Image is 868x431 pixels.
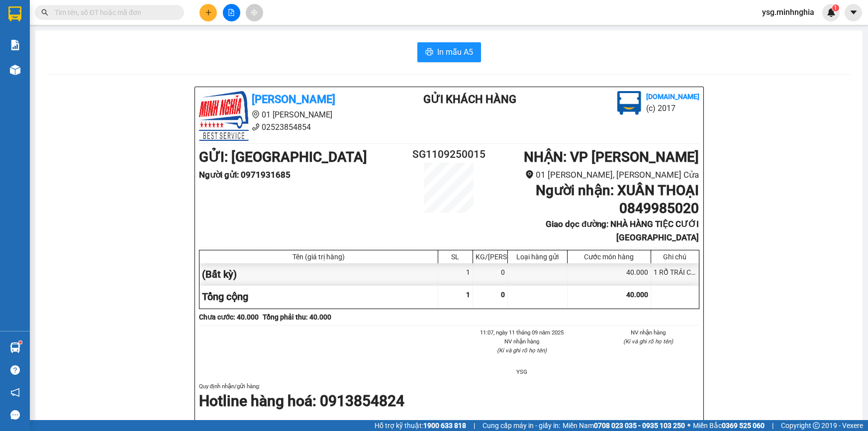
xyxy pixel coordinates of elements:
span: environment [525,170,534,179]
span: environment [252,110,260,118]
img: logo.jpg [199,91,249,141]
span: ⚪️ [687,424,690,428]
sup: 1 [832,4,839,11]
button: caret-down [845,4,862,21]
div: Loại hàng gửi [510,253,565,261]
div: Ghi chú [654,253,696,261]
span: printer [425,48,433,57]
li: NV nhận hàng [597,328,699,337]
li: 02523854854 [199,121,384,133]
span: Hỗ trợ kỹ thuật: [375,420,466,431]
span: message [10,410,20,420]
span: file-add [228,9,235,16]
b: NHẬN : VP [PERSON_NAME] [524,149,699,165]
b: [PERSON_NAME] [252,93,335,106]
div: (Bất kỳ) [199,263,438,286]
li: NV nhận hàng [471,337,574,346]
li: 01 [PERSON_NAME] [199,108,384,121]
span: 40.000 [626,291,648,299]
span: 1 [466,291,470,299]
i: (Kí và ghi rõ họ tên) [623,338,673,345]
sup: 1 [19,341,22,344]
li: (c) 2017 [646,102,699,114]
div: 1 [438,263,473,286]
div: 1 RỔ TRÁI CÂY [651,263,699,286]
i: (Kí và ghi rõ họ tên) [497,347,547,354]
span: caret-down [849,8,858,17]
span: aim [251,9,258,16]
div: Tên (giá trị hàng) [202,253,435,261]
button: file-add [223,4,240,21]
span: In mẫu A5 [437,46,473,58]
span: Miền Bắc [693,420,765,431]
div: 0 [473,263,508,286]
strong: 0369 525 060 [722,422,765,430]
button: plus [199,4,217,21]
img: solution-icon [10,40,20,50]
b: Gửi khách hàng [423,93,516,106]
b: Người gửi : 0971931685 [199,170,290,180]
span: copyright [813,422,820,429]
span: Cung cấp máy in - giấy in: [482,420,560,431]
input: Tìm tên, số ĐT hoặc mã đơn [55,7,172,18]
span: search [41,9,48,16]
span: ysg.minhnghia [754,6,822,18]
span: notification [10,388,20,397]
b: Chưa cước : 40.000 [199,313,259,321]
span: | [474,420,475,431]
span: Tổng cộng [202,291,248,303]
span: 1 [834,4,837,11]
div: Quy định nhận/gửi hàng : [199,382,699,411]
span: 0 [501,291,505,299]
li: 11:07, ngày 11 tháng 09 năm 2025 [471,328,574,337]
img: warehouse-icon [10,342,20,353]
img: logo.jpg [617,91,641,115]
img: warehouse-icon [10,65,20,75]
b: Giao dọc đường: NHÀ HÀNG TIỆC CƯỚI [GEOGRAPHIC_DATA] [546,219,699,242]
strong: Hotline hàng hoá: 0913854824 [199,392,404,410]
span: question-circle [10,365,20,375]
span: phone [252,123,260,131]
div: Cước món hàng [570,253,648,261]
div: SL [441,253,470,261]
span: | [772,420,773,431]
b: GỬI : [GEOGRAPHIC_DATA] [199,149,367,165]
div: KG/[PERSON_NAME] [476,253,505,261]
strong: 1900 633 818 [423,422,466,430]
img: icon-new-feature [827,8,836,17]
button: printerIn mẫu A5 [417,42,481,62]
b: Người nhận : XUÂN THOẠI 0849985020 [536,182,699,216]
div: 40.000 [568,263,651,286]
li: YSG [471,367,574,376]
span: plus [205,9,212,16]
strong: 0708 023 035 - 0935 103 250 [594,422,685,430]
img: logo-vxr [8,6,21,21]
li: 01 [PERSON_NAME], [PERSON_NAME] Cửa [490,168,699,182]
b: Tổng phải thu: 40.000 [263,313,331,321]
b: [DOMAIN_NAME] [646,93,699,101]
button: aim [246,4,263,21]
span: Miền Nam [563,420,685,431]
h2: SG1109250015 [407,146,491,163]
